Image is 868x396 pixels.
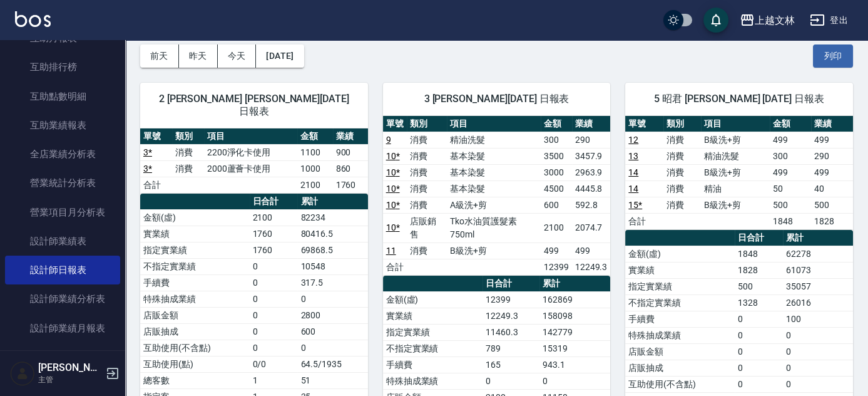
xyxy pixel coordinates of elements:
td: 店販金額 [625,343,735,360]
td: 手續費 [625,311,735,327]
table: a dense table [625,116,853,230]
td: 消費 [663,164,701,180]
td: 0 [250,291,298,307]
table: a dense table [383,116,611,276]
td: 499 [770,132,812,148]
a: 11 [386,246,396,256]
td: 499 [811,164,853,180]
td: 指定實業績 [625,278,735,294]
th: 金額 [770,116,812,132]
a: 9 [386,135,391,145]
td: 特殊抽成業績 [625,327,735,343]
td: 不指定實業績 [625,294,735,311]
a: 互助業績報表 [5,111,120,140]
td: 12249.3 [483,308,540,324]
td: B級洗+剪 [447,242,541,259]
td: 11460.3 [483,324,540,340]
td: 總客數 [140,372,250,388]
th: 日合計 [483,276,540,292]
td: 80416.5 [297,226,367,242]
th: 業績 [572,116,611,132]
a: 全店業績分析表 [5,140,120,169]
td: B級洗+剪 [701,197,770,213]
td: 不指定實業績 [383,340,483,357]
td: 499 [541,242,572,259]
td: 1760 [250,226,298,242]
td: 0 [297,340,367,356]
td: 0 [783,327,853,343]
td: 900 [333,144,368,160]
span: 5 昭君 [PERSON_NAME] [DATE] 日報表 [640,93,838,105]
td: 消費 [172,144,204,160]
td: 實業績 [383,308,483,324]
td: 500 [811,197,853,213]
td: 15319 [539,340,610,357]
td: 40 [811,180,853,197]
td: 69868.5 [297,242,367,258]
a: 互助點數明細 [5,82,120,111]
td: 500 [770,197,812,213]
td: 店販金額 [140,307,250,323]
span: 2 [PERSON_NAME] [PERSON_NAME][DATE] 日報表 [155,93,353,118]
td: 50 [770,180,812,197]
td: 金額(虛) [140,209,250,226]
td: 0 [735,376,783,392]
td: 0/0 [250,356,298,372]
td: 3457.9 [572,148,611,164]
td: 0 [250,340,298,356]
td: 0 [783,360,853,376]
a: 13 [628,151,638,161]
td: 0 [250,307,298,323]
p: 主管 [38,374,102,385]
td: Tko水油質護髮素750ml [447,213,541,242]
td: 2100 [250,209,298,226]
th: 類別 [172,128,204,145]
th: 項目 [701,116,770,132]
td: 0 [735,360,783,376]
td: 0 [783,376,853,392]
a: 設計師日報表 [5,256,120,284]
td: 35057 [783,278,853,294]
td: 消費 [407,148,447,164]
td: 1828 [735,262,783,278]
td: 實業績 [140,226,250,242]
td: 0 [735,327,783,343]
img: Logo [15,11,51,27]
td: 789 [483,340,540,357]
td: 499 [811,132,853,148]
a: 設計師業績月報表 [5,314,120,343]
td: 1848 [735,246,783,262]
td: 600 [297,323,367,340]
th: 單號 [625,116,663,132]
td: 2100 [541,213,572,242]
th: 金額 [297,128,332,145]
button: 今天 [218,44,257,68]
td: 消費 [172,160,204,177]
td: 消費 [663,180,701,197]
td: 互助使用(不含點) [140,340,250,356]
td: 0 [735,343,783,360]
td: 實業績 [625,262,735,278]
td: 0 [250,258,298,274]
td: 290 [811,148,853,164]
button: 上越文林 [735,8,800,33]
td: 手續費 [140,274,250,291]
td: 1848 [770,213,812,229]
td: 金額(虛) [625,246,735,262]
td: 162869 [539,291,610,308]
th: 業績 [333,128,368,145]
td: 300 [770,148,812,164]
td: 0 [250,323,298,340]
td: 基本染髮 [447,164,541,180]
a: 14 [628,184,638,194]
td: 合計 [625,213,663,229]
button: 登出 [805,9,853,32]
td: 指定實業績 [383,324,483,340]
th: 項目 [447,116,541,132]
td: 消費 [407,132,447,148]
th: 金額 [541,116,572,132]
td: 2000蘆薈卡使用 [204,160,298,177]
th: 類別 [407,116,447,132]
td: 特殊抽成業績 [140,291,250,307]
td: 317.5 [297,274,367,291]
